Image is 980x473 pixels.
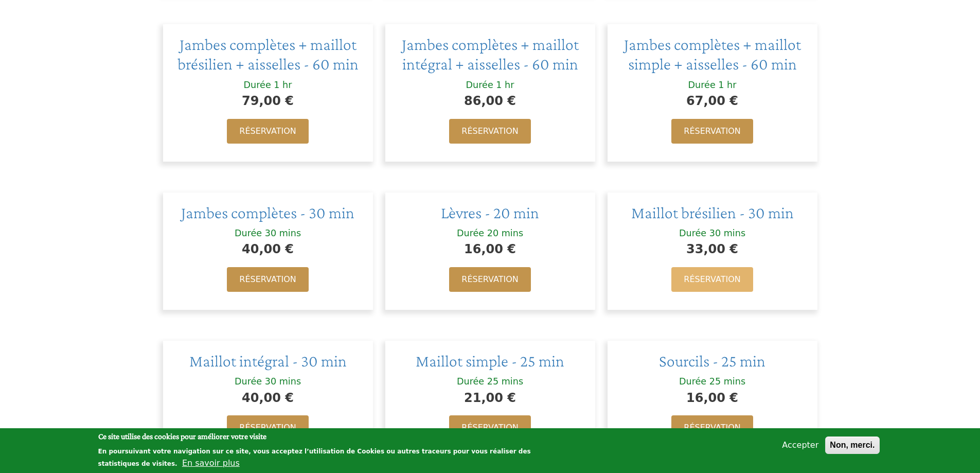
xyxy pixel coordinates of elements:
div: Durée [688,79,716,91]
a: Lèvres - 20 min [441,203,539,222]
a: Réservation [227,267,308,292]
div: 16,00 € [396,239,585,259]
div: 30 mins [265,227,301,239]
p: En poursuivant votre navigation sur ce site, vous acceptez l’utilisation de Cookies ou autres tra... [98,448,531,467]
div: 16,00 € [618,388,807,408]
div: 30 mins [265,376,301,388]
a: Réservation [671,119,753,144]
div: Durée [457,376,484,388]
div: Durée [679,376,706,388]
div: 20 mins [487,227,523,239]
div: 1 hr [718,79,736,91]
div: 1 hr [496,79,514,91]
a: Réservation [227,415,308,440]
a: Réservation [449,267,530,292]
div: Durée [235,227,262,239]
button: Non, merci. [825,436,879,454]
div: Durée [244,79,271,91]
h2: Ce site utilise des cookies pour améliorer votre visite [98,431,568,442]
a: Jambes complètes + maillot brésilien + aisselles - 60 min [177,35,359,73]
a: Jambes complètes + maillot intégral + aisselles - 60 min [402,35,579,73]
a: Maillot brésilien - 30 min [631,203,794,222]
div: 67,00 € [618,91,807,111]
div: 40,00 € [173,239,363,259]
div: 25 mins [487,376,523,388]
div: Durée [457,227,484,239]
div: 86,00 € [396,91,585,111]
a: Réservation [227,119,308,144]
button: En savoir plus [182,457,240,469]
a: Réservation [671,415,753,440]
div: Durée [235,376,262,388]
a: Jambes complètes - 30 min [181,203,354,222]
button: Accepter [778,439,823,451]
div: 25 mins [709,376,745,388]
a: Jambes complètes + maillot simple + aisselles - 60 min [624,35,801,73]
a: Réservation [671,267,753,292]
div: 21,00 € [396,388,585,408]
a: Réservation [449,119,530,144]
div: 33,00 € [618,239,807,259]
div: 30 mins [709,227,745,239]
a: Réservation [449,415,530,440]
a: Maillot intégral - 30 min [189,352,347,370]
div: Durée [679,227,706,239]
div: 40,00 € [173,388,363,408]
div: Durée [466,79,493,91]
a: Maillot simple - 25 min [416,352,564,370]
a: Sourcils - 25 min [659,352,765,370]
div: 79,00 € [173,91,363,111]
div: 1 hr [274,79,292,91]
